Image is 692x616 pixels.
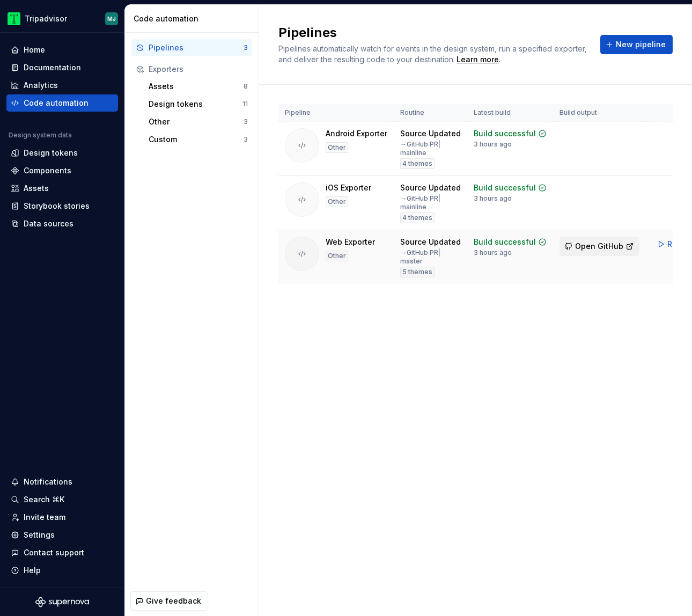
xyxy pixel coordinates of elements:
[134,13,254,24] div: Code automation
[474,128,536,139] div: Build successful
[455,56,500,64] span: .
[242,100,248,108] div: 11
[278,44,589,64] span: Pipelines automatically watch for events in the design system, run a specified exporter, and deli...
[474,140,512,149] div: 3 hours ago
[6,59,118,76] a: Documentation
[326,142,348,153] div: Other
[6,197,118,215] a: Storybook stories
[400,237,461,247] div: Source Updated
[8,12,20,25] img: 0ed0e8b8-9446-497d-bad0-376821b19aa5.png
[560,243,639,252] a: Open GitHub
[560,237,639,256] button: Open GitHub
[6,77,118,94] a: Analytics
[326,182,371,193] div: iOS Exporter
[24,530,55,540] div: Settings
[24,80,58,91] div: Analytics
[400,128,461,139] div: Source Updated
[6,526,118,544] a: Settings
[6,509,118,526] a: Invite team
[149,81,244,92] div: Assets
[144,78,252,95] button: Assets8
[326,196,348,207] div: Other
[130,591,208,611] button: Give feedback
[24,565,41,576] div: Help
[144,96,252,113] button: Design tokens11
[474,248,512,257] div: 3 hours ago
[24,476,72,487] div: Notifications
[6,162,118,179] a: Components
[149,99,242,109] div: Design tokens
[6,473,118,490] button: Notifications
[326,251,348,261] div: Other
[144,113,252,130] button: Other3
[575,241,623,252] span: Open GitHub
[9,131,72,140] div: Design system data
[244,118,248,126] div: 3
[278,24,587,41] h2: Pipelines
[402,159,432,168] span: 4 themes
[6,180,118,197] a: Assets
[149,64,248,75] div: Exporters
[131,39,252,56] button: Pipelines3
[244,82,248,91] div: 8
[652,234,689,254] button: Run
[6,544,118,561] button: Contact support
[438,194,441,202] span: |
[326,128,387,139] div: Android Exporter
[35,597,89,607] a: Supernova Logo
[24,512,65,523] div: Invite team
[553,104,645,122] th: Build output
[24,218,73,229] div: Data sources
[394,104,467,122] th: Routine
[400,194,461,211] div: → GitHub PR mainline
[402,214,432,222] span: 4 themes
[25,13,67,24] div: Tripadvisor
[400,248,461,266] div: → GitHub PR master
[402,268,432,276] span: 5 themes
[24,45,45,55] div: Home
[457,54,499,65] a: Learn more
[24,494,64,505] div: Search ⌘K
[400,140,461,157] div: → GitHub PR mainline
[149,116,244,127] div: Other
[474,194,512,203] div: 3 hours ago
[616,39,666,50] span: New pipeline
[146,596,201,606] span: Give feedback
[6,144,118,162] a: Design tokens
[149,42,244,53] div: Pipelines
[400,182,461,193] div: Source Updated
[6,41,118,58] a: Home
[474,182,536,193] div: Build successful
[24,165,71,176] div: Components
[667,239,682,250] span: Run
[2,7,122,30] button: TripadvisorMJ
[600,35,673,54] button: New pipeline
[278,104,394,122] th: Pipeline
[144,131,252,148] button: Custom3
[6,562,118,579] button: Help
[24,547,84,558] div: Contact support
[24,62,81,73] div: Documentation
[438,248,441,256] span: |
[326,237,375,247] div: Web Exporter
[149,134,244,145] div: Custom
[467,104,553,122] th: Latest build
[107,14,116,23] div: MJ
[438,140,441,148] span: |
[24,183,49,194] div: Assets
[6,215,118,232] a: Data sources
[6,94,118,112] a: Code automation
[244,43,248,52] div: 3
[24,201,90,211] div: Storybook stories
[24,148,78,158] div: Design tokens
[24,98,89,108] div: Code automation
[244,135,248,144] div: 3
[474,237,536,247] div: Build successful
[6,491,118,508] button: Search ⌘K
